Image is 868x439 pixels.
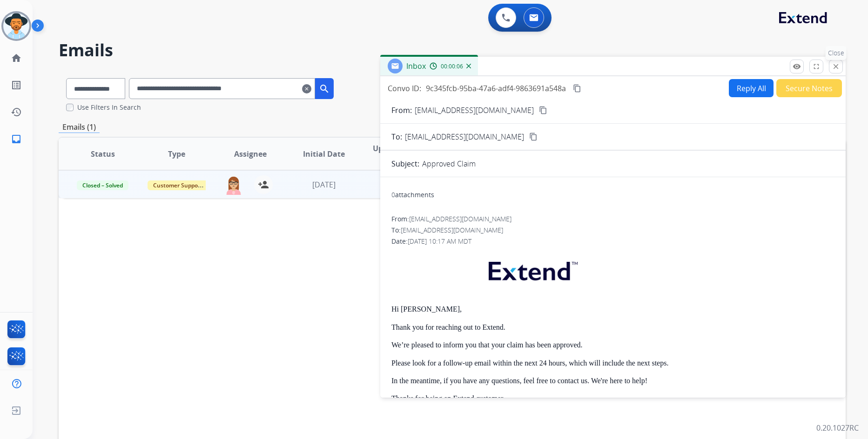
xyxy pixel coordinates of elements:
div: To: [391,226,834,235]
button: Reply All [729,79,774,97]
img: avatar [3,13,29,39]
mat-icon: search [319,83,330,94]
mat-icon: content_copy [529,133,538,141]
p: Close [826,46,847,60]
span: Inbox [406,61,426,71]
p: We’re pleased to inform you that your claim has been approved. [391,341,834,349]
span: [EMAIL_ADDRESS][DOMAIN_NAME] [409,214,511,223]
span: [EMAIL_ADDRESS][DOMAIN_NAME] [405,131,524,142]
mat-icon: clear [302,83,311,94]
span: Type [168,148,185,160]
div: attachments [391,190,434,200]
p: Convo ID: [388,83,421,94]
button: Close [829,60,843,73]
p: From: [391,105,412,116]
p: Hi [PERSON_NAME], [391,305,834,313]
mat-icon: content_copy [539,106,547,114]
p: To: [391,131,402,142]
span: Updated Date [369,143,409,165]
span: Assignee [234,148,267,160]
p: Approved Claim [422,158,476,169]
span: [EMAIL_ADDRESS][DOMAIN_NAME] [401,226,503,234]
mat-icon: content_copy [573,84,581,93]
p: Please look for a follow-up email within the next 24 hours, which will include the next steps. [391,359,834,367]
span: [DATE] [312,180,336,190]
span: Customer Support [148,180,208,190]
p: Thank you for reaching out to Extend. [391,323,834,332]
mat-icon: close [832,62,840,71]
p: [EMAIL_ADDRESS][DOMAIN_NAME] [415,105,534,116]
span: 0 [391,190,395,199]
img: extend.png [477,251,587,287]
label: Use Filters In Search [77,103,141,112]
p: In the meantime, if you have any questions, feel free to contact us. We're here to help! [391,377,834,385]
span: Initial Date [303,148,345,160]
div: From: [391,214,834,224]
span: 00:00:06 [441,63,463,70]
span: Closed – Solved [77,180,128,190]
mat-icon: fullscreen [812,62,821,71]
mat-icon: history [11,106,22,118]
span: Status [91,148,115,160]
mat-icon: list_alt [11,80,22,91]
p: 0.20.1027RC [816,422,859,433]
mat-icon: home [11,53,22,64]
mat-icon: remove_red_eye [793,62,801,71]
p: Subject: [391,158,419,169]
p: Thanks for being an Extend customer. [391,394,834,403]
p: Emails (1) [59,121,100,133]
img: agent-avatar [224,175,243,195]
span: [DATE] 10:17 AM MDT [408,237,471,246]
h2: Emails [59,41,846,60]
span: 9c345fcb-95ba-47a6-adf4-9863691a548a [426,83,566,93]
mat-icon: person_add [258,179,269,190]
mat-icon: inbox [11,133,22,145]
div: Date: [391,237,834,246]
button: Secure Notes [776,79,842,97]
